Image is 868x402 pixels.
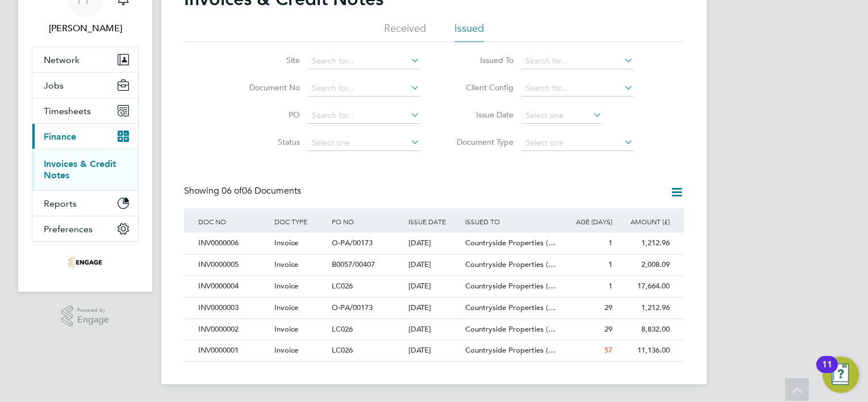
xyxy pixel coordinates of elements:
span: LC026 [332,281,353,291]
div: 11 [822,365,832,379]
span: Invoice [274,281,298,291]
span: Countryside Properties (… [465,238,556,248]
div: AMOUNT (£) [615,208,673,235]
span: 1 [608,281,612,291]
span: 06 Documents [222,185,301,196]
div: ISSUED TO [462,208,558,235]
div: [DATE] [406,276,463,297]
span: Invoice [274,259,298,269]
label: Status [235,137,300,147]
span: LC026 [332,324,353,334]
div: Showing [184,185,303,197]
input: Search for... [521,53,633,69]
span: Reports [44,198,77,209]
label: PO [235,110,300,120]
span: Countryside Properties (… [465,324,556,334]
span: Jobs [44,80,64,91]
span: Invoice [274,324,298,334]
div: INV0000005 [195,254,272,275]
button: Jobs [32,73,138,98]
input: Search for... [308,53,420,69]
div: [DATE] [406,298,463,319]
li: Received [384,22,426,42]
span: 57 [604,345,612,355]
input: Select one [521,108,602,124]
div: INV0000002 [195,319,272,340]
button: Network [32,47,138,72]
span: Countryside Properties (… [465,345,556,355]
div: PO NO [329,208,405,235]
input: Search for... [308,81,420,97]
button: Timesheets [32,98,138,123]
span: Network [44,55,80,65]
button: Reports [32,191,138,216]
div: AGE (DAYS) [558,208,615,235]
label: Site [235,55,300,65]
div: DOC TYPE [272,208,329,235]
button: Open Resource Center, 11 new notifications [823,357,859,393]
span: 29 [604,303,612,312]
div: 17,664.00 [615,276,673,297]
label: Issued To [448,55,514,65]
input: Select one [308,135,420,151]
div: ISSUE DATE [406,208,463,235]
div: INV0000004 [195,276,272,297]
span: LC026 [332,345,353,355]
a: Go to home page [32,253,139,271]
span: Persie Frost [32,22,139,35]
label: Document Type [448,137,514,147]
span: Powered by [77,305,109,315]
div: INV0000003 [195,298,272,319]
div: 1,212.96 [615,233,673,254]
div: 8,832.00 [615,319,673,340]
div: Finance [32,149,138,190]
div: 11,136.00 [615,340,673,361]
div: 2,008.09 [615,254,673,275]
div: [DATE] [406,254,463,275]
a: Powered byEngage [61,305,110,327]
label: Document No [235,82,300,93]
span: Timesheets [44,106,91,116]
span: 29 [604,324,612,334]
button: Preferences [32,216,138,241]
div: 1,212.96 [615,298,673,319]
div: [DATE] [406,233,463,254]
span: 1 [608,259,612,269]
img: deverellsmith-logo-retina.png [68,253,102,271]
div: [DATE] [406,319,463,340]
button: Finance [32,124,138,149]
span: Invoice [274,345,298,355]
a: Invoices & Credit Notes [44,158,116,181]
input: Search for... [521,81,633,97]
span: O-PA/00173 [332,303,373,312]
span: Countryside Properties (… [465,303,556,312]
span: Countryside Properties (… [465,281,556,291]
span: Preferences [44,224,93,235]
span: 1 [608,238,612,248]
li: Issued [454,22,484,42]
label: Issue Date [448,110,514,120]
label: Client Config [448,82,514,93]
span: Invoice [274,238,298,248]
span: B0057/00407 [332,259,375,269]
span: 06 of [222,185,242,196]
div: INV0000006 [195,233,272,254]
div: INV0000001 [195,340,272,361]
span: Finance [44,131,76,142]
span: O-PA/00173 [332,238,373,248]
input: Select one [521,135,633,151]
div: DOC NO [195,208,272,235]
span: Invoice [274,303,298,312]
span: Engage [77,315,109,325]
input: Search for... [308,108,420,124]
span: Countryside Properties (… [465,259,556,269]
div: [DATE] [406,340,463,361]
